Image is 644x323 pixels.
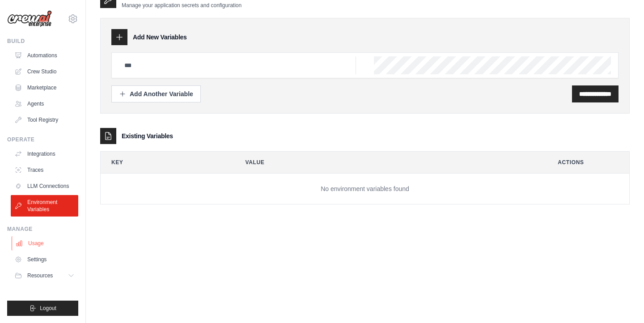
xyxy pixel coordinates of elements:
[235,152,540,173] th: Value
[11,48,78,63] a: Automations
[119,89,193,98] div: Add Another Variable
[11,147,78,161] a: Integrations
[7,38,78,45] div: Build
[547,152,629,173] th: Actions
[11,64,78,79] a: Crew Studio
[11,97,78,111] a: Agents
[27,272,53,279] span: Resources
[7,225,78,233] div: Manage
[7,136,78,143] div: Operate
[101,152,228,173] th: Key
[40,305,56,312] span: Logout
[7,301,78,316] button: Logout
[111,85,201,102] button: Add Another Variable
[11,81,78,95] a: Marketplace
[122,2,241,9] p: Manage your application secrets and configuration
[11,179,78,193] a: LLM Connections
[122,132,173,140] h3: Existing Variables
[11,195,78,217] a: Environment Variables
[12,236,79,251] a: Usage
[11,163,78,177] a: Traces
[11,268,78,283] button: Resources
[11,252,78,267] a: Settings
[101,174,629,204] td: No environment variables found
[133,33,187,42] h3: Add New Variables
[11,113,78,127] a: Tool Registry
[7,10,52,27] img: Logo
